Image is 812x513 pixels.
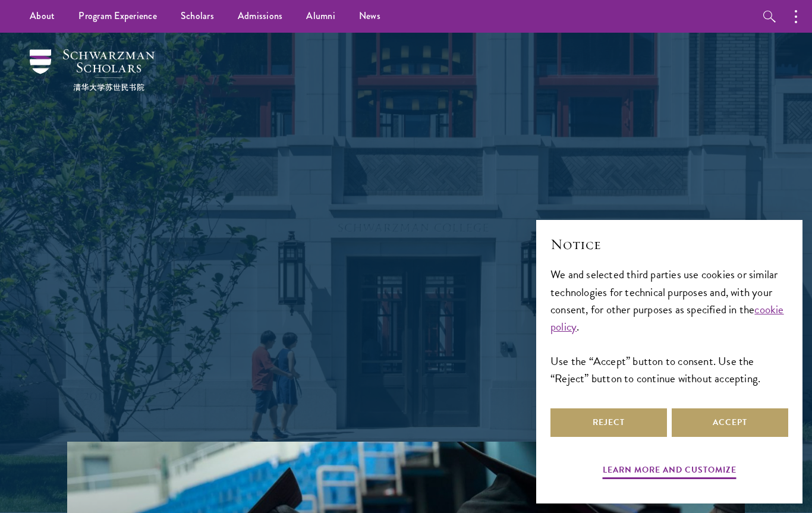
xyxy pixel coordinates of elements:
img: Schwarzman Scholars [30,49,155,91]
button: Learn more and customize [603,462,737,481]
div: We and selected third parties use cookies or similar technologies for technical purposes and, wit... [550,266,788,386]
button: Reject [550,408,667,437]
a: cookie policy [550,301,784,335]
button: Accept [672,408,788,437]
h2: Notice [550,234,788,254]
